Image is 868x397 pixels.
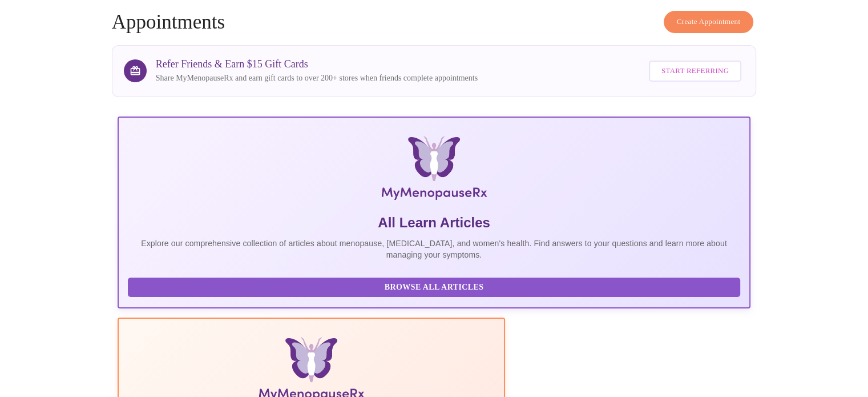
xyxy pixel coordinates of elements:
button: Create Appointment [664,11,754,33]
h5: All Learn Articles [128,214,741,232]
img: MyMenopauseRx Logo [223,136,645,204]
button: Start Referring [649,61,741,82]
a: Browse All Articles [128,282,744,291]
button: Browse All Articles [128,278,741,298]
span: Start Referring [661,65,729,78]
p: Explore our comprehensive collection of articles about menopause, [MEDICAL_DATA], and women's hea... [128,238,741,260]
span: Browse All Articles [139,280,729,295]
h4: Appointments [112,11,757,34]
p: Share MyMenopauseRx and earn gift cards to over 200+ stores when friends complete appointments [156,73,478,84]
h3: Refer Friends & Earn $15 Gift Cards [156,58,478,70]
a: Start Referring [646,55,744,87]
span: Create Appointment [677,15,741,29]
